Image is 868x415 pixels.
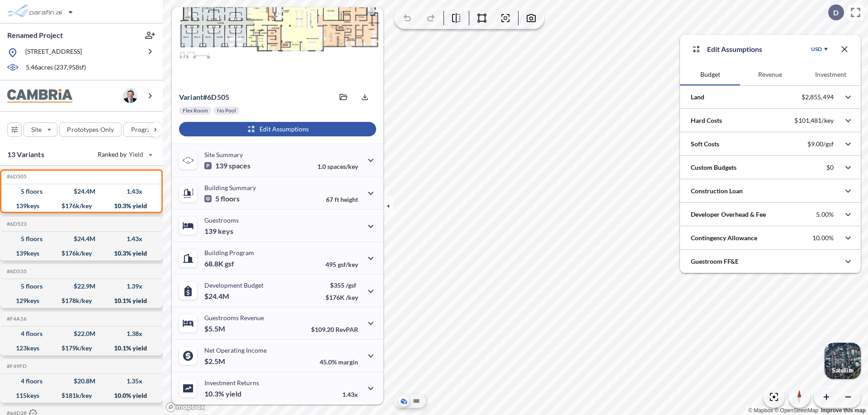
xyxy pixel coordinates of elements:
button: Site [24,122,57,137]
a: Mapbox homepage [165,402,205,412]
p: Building Program [204,249,254,256]
img: Switcher Image [825,343,861,379]
p: No Pool [217,107,236,114]
p: Hard Costs [691,116,722,125]
p: $109.20 [311,326,358,333]
span: gsf [225,259,234,268]
span: ft [335,196,339,203]
div: USD [811,46,822,53]
p: $24.4M [204,292,231,301]
p: Contingency Allowance [691,233,757,242]
p: Satellite [832,367,854,374]
p: Developer Overhead & Fee [691,210,766,219]
p: Investment Returns [204,379,259,387]
p: 68.8K [204,259,234,268]
h5: Click to copy the code [5,221,27,227]
a: OpenStreetMap [774,407,818,414]
button: Switcher ImageSatellite [825,343,861,379]
span: spaces [229,161,250,170]
p: Soft Costs [691,140,719,149]
button: Revenue [740,64,800,85]
span: Yield [129,150,144,159]
p: Program [131,125,156,134]
h5: Click to copy the code [5,268,27,275]
p: 67 [326,196,358,203]
p: $5.5M [204,324,226,333]
p: Construction Loan [691,187,743,196]
p: 139 [204,161,250,170]
p: Net Operating Income [204,346,267,354]
button: Prototypes Only [59,122,122,137]
span: height [340,196,358,203]
button: Ranked by Yield [90,147,158,162]
p: Edit Assumptions [707,44,762,55]
a: Mapbox [748,407,773,414]
p: Custom Budgets [691,163,736,172]
p: [STREET_ADDRESS] [25,47,82,58]
button: Investment [801,64,861,85]
h5: Click to copy the code [5,363,27,369]
p: Prototypes Only [67,125,114,134]
p: 1.0 [317,163,358,170]
p: 10.3% [204,389,241,398]
p: # 6d505 [179,93,229,102]
p: Guestrooms [204,216,239,224]
button: Program [123,122,172,137]
p: Flex Room [183,107,208,114]
p: D [833,9,839,17]
p: Land [691,93,704,102]
p: 10.00% [812,234,834,242]
span: /gsf [346,281,356,289]
span: Variant [179,93,203,101]
p: 45.0% [320,358,358,366]
span: gsf/key [338,261,358,268]
button: Budget [680,64,740,85]
p: $2,855,494 [802,93,834,101]
h5: Click to copy the code [5,316,27,322]
a: Improve this map [821,407,866,414]
p: $9.00/gsf [807,140,834,148]
span: /key [346,294,358,301]
p: Development Budget [204,281,264,289]
img: BrandImage [7,89,72,103]
p: 5.00% [816,210,834,219]
p: Site [31,125,42,134]
span: spaces/key [327,163,358,170]
img: user logo [123,89,137,103]
span: margin [338,358,358,366]
span: floors [221,194,240,203]
span: keys [218,227,233,236]
p: $101,481/key [794,117,834,125]
p: Building Summary [204,184,256,191]
p: $355 [325,281,358,289]
h5: Click to copy the code [5,173,27,180]
p: 5 [204,194,240,203]
p: Guestrooms Revenue [204,314,264,322]
p: 1.43x [342,391,358,398]
p: 495 [325,261,358,268]
span: yield [226,389,241,398]
p: Site Summary [204,151,243,159]
p: 13 Variants [7,149,44,160]
p: 5.46 acres ( 237,958 sf) [26,63,86,73]
p: $2.5M [204,357,226,366]
p: $176K [325,294,358,301]
button: Edit Assumptions [179,122,376,136]
button: Aerial View [398,396,409,406]
span: RevPAR [335,326,358,333]
p: Renamed Project [7,30,63,40]
button: Site Plan [411,396,422,406]
p: 139 [204,227,233,236]
p: $0 [826,163,834,172]
p: Guestroom FF&E [691,257,739,266]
